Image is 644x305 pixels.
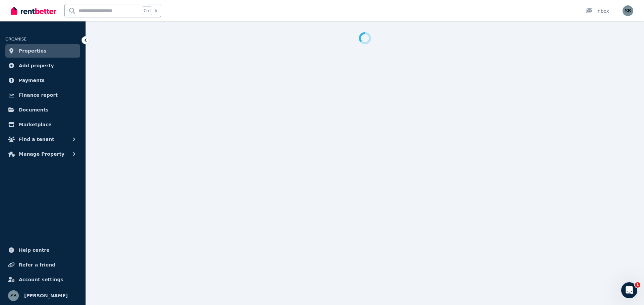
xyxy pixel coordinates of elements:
a: Account settings [5,273,80,286]
span: Documents [19,106,49,114]
a: Properties [5,44,80,58]
img: Sam Berrell [8,290,19,301]
span: Marketplace [19,121,51,129]
span: Refer a friend [19,261,55,269]
button: Manage Property [5,147,80,161]
img: RentBetter [11,6,56,16]
a: Refer a friend [5,258,80,272]
iframe: Intercom live chat [621,282,637,298]
span: Account settings [19,276,63,284]
a: Add property [5,59,80,72]
a: Documents [5,103,80,117]
span: Find a tenant [19,135,54,143]
span: Add property [19,62,54,70]
span: Help centre [19,246,50,254]
span: Properties [19,47,47,55]
span: ORGANISE [5,37,26,42]
span: Payments [19,76,45,84]
span: Manage Property [19,150,64,158]
a: Finance report [5,88,80,102]
span: Ctrl [142,6,152,15]
a: Help centre [5,243,80,257]
a: Payments [5,74,80,87]
span: 1 [635,282,640,288]
a: Marketplace [5,118,80,131]
span: [PERSON_NAME] [24,292,68,300]
div: Inbox [586,8,609,14]
span: Finance report [19,91,58,99]
span: k [155,8,157,13]
img: Sam Berrell [623,5,633,16]
button: Find a tenant [5,133,80,146]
